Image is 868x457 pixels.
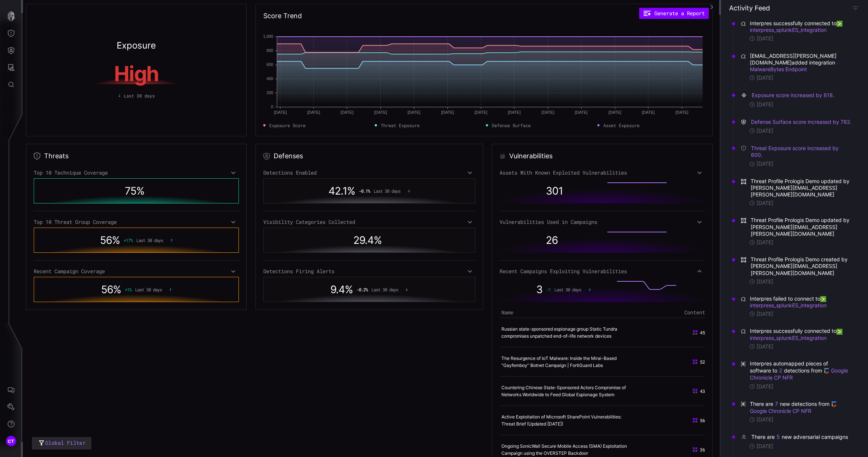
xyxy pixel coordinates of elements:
[751,92,835,99] button: Exposure score increased by 818.
[609,110,622,115] text: [DATE]
[536,283,542,296] span: 3
[750,59,842,72] a: MalwareBytes Endpoint
[67,63,206,84] h1: High
[328,185,355,197] span: 42.1 %
[500,169,705,176] div: Assets With Known Exploited Vulnerabilities
[274,152,303,160] h2: Defenses
[676,110,689,115] text: [DATE]
[492,122,531,129] span: Defense Surface
[501,414,621,427] a: Active Exploitation of Microsoft SharePoint Vulnerabilities: Threat Brief (Updated [DATE])
[546,287,551,292] span: -1
[34,219,239,225] div: Top 10 Threat Group Coverage
[750,295,828,308] a: interpress_splunkES_integration
[408,110,421,115] text: [DATE]
[125,287,131,292] span: + 1 %
[750,20,852,33] span: Interpres successfully connected to
[644,307,705,318] th: Content
[269,122,306,129] span: Exposure Score
[831,401,837,407] img: Google Chronicle
[500,268,705,275] div: Recent Campaigns Exploiting Vulnerabilities
[750,401,838,414] a: Google Chronicle CP NFR
[501,326,617,339] a: Russian state-sponsored espionage group Static Tundra compromises unpatched end-of-life network d...
[757,200,773,206] time: [DATE]
[500,219,705,225] div: Vulnerabilities Used in Campaigns
[381,122,420,129] span: Threat Exposure
[750,328,852,341] span: Interpres successfully connected to
[554,287,581,292] span: Last 30 days
[124,238,133,243] span: + 17 %
[267,48,273,53] text: 800
[508,110,521,115] text: [DATE]
[357,287,368,292] span: -0.2 %
[751,256,852,276] span: Threat Profile Prologis Demo created by [PERSON_NAME][EMAIL_ADDRESS][PERSON_NAME][DOMAIN_NAME]
[509,152,552,160] h2: Vulnerabilities
[750,328,844,341] a: interpress_splunkES_integration
[501,443,627,456] a: Ongoing SonicWall Secure Mobile Access (SMA) Exploitation Campaign using the OVERSTEP Backdoor
[267,90,273,95] text: 200
[263,219,475,225] div: Visibility Categories Collected
[263,34,273,39] text: 1,000
[8,437,14,445] span: CT
[700,329,705,336] span: 45
[341,110,354,115] text: [DATE]
[34,268,239,275] div: Recent Campaign Coverage
[700,417,705,424] span: 56
[546,185,563,197] span: 301
[263,11,302,20] h2: Score Trend
[751,433,849,441] div: There are new adversarial campaigns
[101,283,121,296] span: 56 %
[750,53,852,73] span: [EMAIL_ADDRESS][PERSON_NAME][DOMAIN_NAME] added integration
[267,62,273,67] text: 600
[700,358,705,365] span: 52
[779,367,782,374] button: 2
[359,188,370,193] span: -0.1 %
[34,169,239,176] div: Top 10 Technique Coverage
[603,122,640,129] span: Asset Exposure
[263,169,475,176] div: Detections Enabled
[757,128,773,134] time: [DATE]
[263,268,475,275] div: Detections Firing Alerts
[371,287,398,292] span: Last 30 days
[837,329,842,335] img: Splunk ES
[750,360,852,381] span: Interpres automapped pieces of software to detections from
[757,416,773,423] time: [DATE]
[100,234,120,246] span: 56 %
[501,355,617,368] a: The Resurgence of IoT Malware: Inside the Mirai-Based “Gayfemboy” Botnet Campaign | FortiGuard Labs
[136,238,163,243] span: Last 30 days
[700,388,705,394] span: 43
[837,21,842,27] img: Splunk ES
[751,145,852,159] button: Threat Exposure score increased by 600.
[374,110,387,115] text: [DATE]
[757,383,773,390] time: [DATE]
[135,287,162,292] span: Last 30 days
[575,110,588,115] text: [DATE]
[757,278,773,285] time: [DATE]
[124,92,155,99] span: Last 30 days
[45,438,86,448] span: Global Filter
[824,368,829,374] img: Google Chronicle
[750,20,844,33] a: interpress_splunkES_integration
[267,76,273,81] text: 400
[353,234,382,246] span: 29.4 %
[330,283,353,296] span: 9.4 %
[501,385,626,397] a: Countering Chinese State-Sponsored Actors Compromise of Networks Worldwide to Feed Global Espiona...
[307,110,320,115] text: [DATE]
[751,178,852,198] span: Threat Profile Prologis Demo updated by [PERSON_NAME][EMAIL_ADDRESS][PERSON_NAME][DOMAIN_NAME]
[441,110,454,115] text: [DATE]
[757,160,773,167] time: [DATE]
[642,110,655,115] text: [DATE]
[757,239,773,246] time: [DATE]
[757,35,773,42] time: [DATE]
[546,234,558,246] span: 26
[757,74,773,81] time: [DATE]
[757,343,773,350] time: [DATE]
[751,118,852,126] button: Defense Surface score increased by 782.
[750,295,852,309] span: Interpres failed to connect to
[44,152,69,160] h2: Threats
[757,443,773,450] time: [DATE]
[32,437,91,450] button: Global Filter
[271,105,273,109] text: 0
[274,110,287,115] text: [DATE]
[820,296,826,302] img: Splunk ES
[729,4,770,12] h4: Activity Feed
